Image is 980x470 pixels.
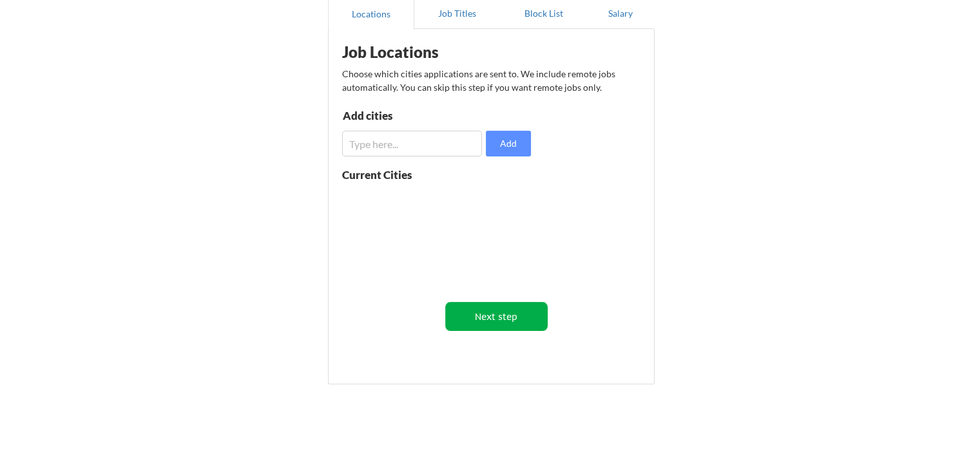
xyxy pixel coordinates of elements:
div: Add cities [343,110,476,121]
div: Job Locations [342,44,504,60]
button: Next step [445,302,548,331]
input: Type here... [342,131,482,156]
button: Add [486,131,531,156]
div: Current Cities [342,169,440,180]
div: Choose which cities applications are sent to. We include remote jobs automatically. You can skip ... [342,67,639,94]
